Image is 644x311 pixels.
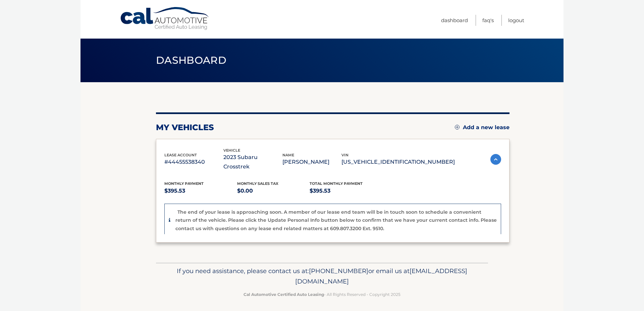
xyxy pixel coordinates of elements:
[490,154,501,165] img: accordion-active.svg
[164,186,237,196] p: $395.53
[164,181,204,186] span: Monthly Payment
[310,186,382,196] p: $395.53
[508,15,524,26] a: Logout
[341,153,348,157] span: vin
[237,186,310,196] p: $0.00
[455,125,460,129] img: add.svg
[310,181,363,186] span: Total Monthly Payment
[482,15,494,26] a: FAQ's
[341,157,455,167] p: [US_VEHICLE_IDENTIFICATION_NUMBER]
[164,153,197,157] span: lease account
[223,153,282,171] p: 2023 Subaru Crosstrek
[282,157,341,167] p: [PERSON_NAME]
[237,181,278,186] span: Monthly sales Tax
[175,209,497,231] p: The end of your lease is approaching soon. A member of our lease end team will be in touch soon t...
[223,148,240,153] span: vehicle
[120,7,210,31] a: Cal Automotive
[244,292,324,297] strong: Cal Automotive Certified Auto Leasing
[164,157,223,167] p: #44455538340
[309,267,368,275] span: [PHONE_NUMBER]
[441,15,468,26] a: Dashboard
[455,124,509,131] a: Add a new lease
[282,153,294,157] span: name
[160,266,484,287] p: If you need assistance, please contact us at: or email us at
[156,122,214,133] h2: my vehicles
[156,54,226,66] span: Dashboard
[160,291,484,298] p: - All Rights Reserved - Copyright 2025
